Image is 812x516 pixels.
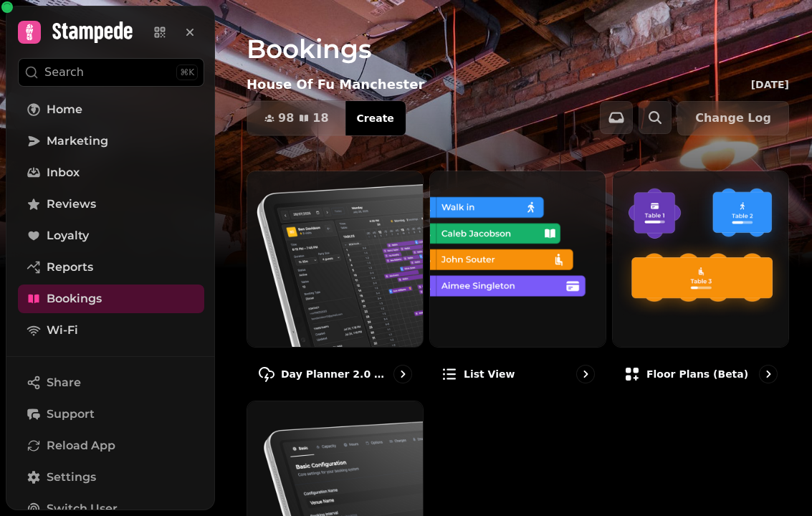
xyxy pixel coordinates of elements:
a: Marketing [18,127,204,156]
span: Reload App [47,437,115,454]
svg: go to [578,367,593,381]
span: Loyalty [47,227,89,244]
div: ⌘K [176,64,198,80]
button: 9818 [247,101,346,135]
span: Home [47,101,82,118]
span: 98 [278,113,294,124]
span: Create [357,113,394,123]
span: Reviews [47,196,96,213]
a: Loyalty [18,221,204,250]
span: Change Log [695,113,771,124]
button: Support [18,400,204,429]
span: Bookings [47,290,102,307]
span: Support [47,406,95,423]
p: [DATE] [751,77,789,92]
a: Inbox [18,158,204,187]
span: Wi-Fi [47,322,78,339]
img: List view [430,171,606,347]
a: List viewList view [429,171,606,395]
svg: go to [761,367,775,381]
span: 18 [312,113,328,124]
button: Reload App [18,431,204,460]
span: Inbox [47,164,80,181]
button: Share [18,368,204,397]
img: Floor Plans (beta) [613,171,788,347]
p: List view [464,367,515,381]
span: Marketing [47,133,108,150]
a: Settings [18,463,204,492]
svg: go to [396,367,410,381]
p: Day Planner 2.0 ⚡ (Beta) [281,367,388,381]
span: Reports [47,259,93,276]
p: Search [44,64,84,81]
span: Share [47,374,81,391]
a: Bookings [18,285,204,313]
a: Reports [18,253,204,282]
button: Change Log [677,101,789,135]
a: Home [18,95,204,124]
a: Reviews [18,190,204,219]
img: Day Planner 2.0 ⚡ (Beta) [247,171,423,347]
button: Search⌘K [18,58,204,87]
a: Wi-Fi [18,316,204,345]
a: Floor Plans (beta)Floor Plans (beta) [612,171,789,395]
span: Settings [47,469,96,486]
button: Create [345,101,406,135]
p: Floor Plans (beta) [646,367,748,381]
a: Day Planner 2.0 ⚡ (Beta)Day Planner 2.0 ⚡ (Beta) [247,171,424,395]
p: House Of Fu Manchester [247,75,424,95]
